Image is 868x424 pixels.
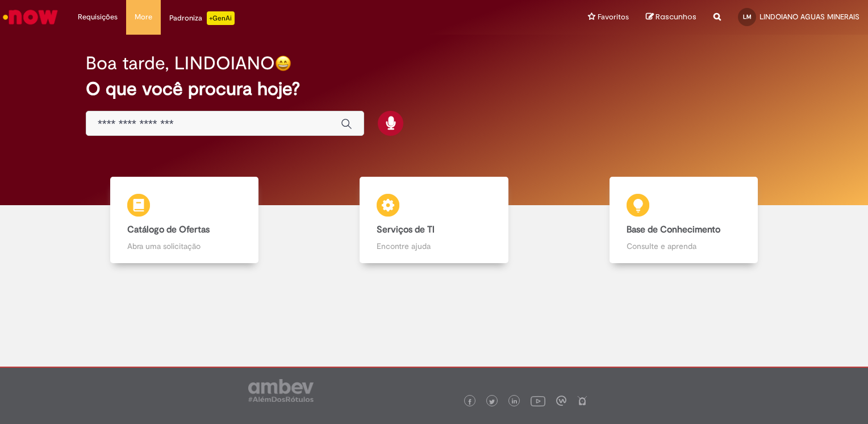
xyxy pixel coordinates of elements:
[248,379,314,402] img: logo_footer_ambev_rotulo_gray.png
[1,6,60,28] img: ServiceNow
[598,11,629,23] span: Favoritos
[127,224,210,235] b: Catálogo de Ofertas
[78,11,118,23] span: Requisições
[377,224,435,235] b: Serviços de TI
[377,240,491,252] p: Encontre ajuda
[627,224,720,235] b: Base de Conhecimento
[275,55,291,72] img: happy-face.png
[556,396,566,406] img: logo_footer_workplace.png
[86,53,275,73] h2: Boa tarde, LINDOIANO
[309,177,558,264] a: Serviços de TI Encontre ajuda
[489,399,495,405] img: logo_footer_twitter.png
[743,13,752,20] span: LM
[86,79,782,99] h2: O que você procura hoje?
[531,393,545,408] img: logo_footer_youtube.png
[467,399,473,405] img: logo_footer_facebook.png
[646,12,696,23] a: Rascunhos
[759,12,859,22] span: LINDOIANO AGUAS MINERAIS
[169,11,235,25] div: Padroniza
[135,11,152,23] span: More
[559,177,808,264] a: Base de Conhecimento Consulte e aprenda
[207,11,235,25] p: +GenAi
[60,177,309,264] a: Catálogo de Ofertas Abra uma solicitação
[127,240,241,252] p: Abra uma solicitação
[577,396,587,406] img: logo_footer_naosei.png
[656,11,696,22] span: Rascunhos
[627,240,741,252] p: Consulte e aprenda
[512,398,518,405] img: logo_footer_linkedin.png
